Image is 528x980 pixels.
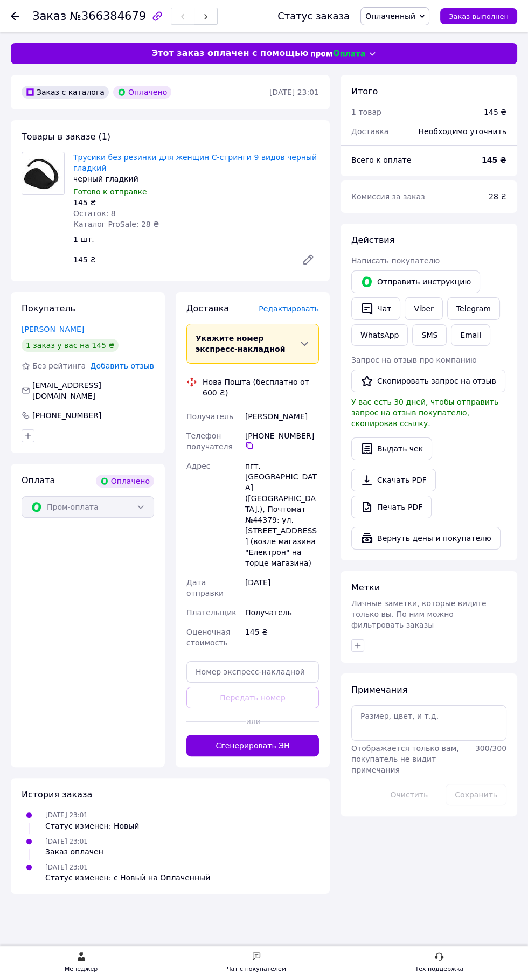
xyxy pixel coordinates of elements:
[22,156,64,191] img: Трусики без резинки для женщин С-стринги 9 видов черный гладкий
[227,964,286,975] div: Чат с покупателем
[186,661,319,683] input: Номер экспресс-накладной
[186,578,224,597] span: Дата отправки
[259,304,319,313] span: Редактировать
[32,362,86,370] span: Без рейтинга
[351,527,501,550] button: Вернуть деньги покупателю
[45,864,88,871] span: [DATE] 23:01
[449,12,509,20] span: Заказ выполнен
[45,821,139,831] div: Статус изменен: Новый
[489,192,506,201] span: 28 ₴
[73,197,319,208] div: 145 ₴
[196,334,285,353] span: Укажите номер экспресс-накладной
[22,131,110,142] span: Товары в заказе (1)
[45,872,210,883] div: Статус изменен: с Новый на Оплаченный
[277,11,350,22] div: Статус заказа
[351,324,408,346] a: WhatsApp
[269,88,319,96] time: [DATE] 23:01
[200,377,322,398] div: Нова Пошта (бесплатно от 600 ₴)
[243,573,321,603] div: [DATE]
[365,12,415,20] span: Оплаченный
[186,608,237,617] span: Плательщик
[73,173,319,184] div: черный гладкий
[73,153,317,172] a: Трусики без резинки для женщин С-стринги 9 видов черный гладкий
[351,192,425,201] span: Комиссия за заказ
[73,187,147,196] span: Готово к отправке
[297,249,319,270] a: Редактировать
[186,462,210,470] span: Адрес
[351,156,411,164] span: Всего к оплате
[186,412,233,421] span: Получатель
[440,8,517,24] button: Заказ выполнен
[151,47,308,60] span: Этот заказ оплачен с помощью
[91,362,154,370] span: Добавить отзыв
[351,297,400,320] button: Чат
[475,744,506,753] span: 300 / 300
[243,603,321,622] div: Получатель
[65,964,98,975] div: Менеджер
[186,303,229,314] span: Доставка
[415,964,464,975] div: Тех поддержка
[451,324,490,346] button: Email
[69,232,323,247] div: 1 шт.
[22,475,55,485] span: Оплата
[45,846,103,857] div: Заказ оплачен
[70,10,146,23] span: №366384679
[186,432,233,451] span: Телефон получателя
[351,86,378,96] span: Итого
[243,456,321,573] div: пгт. [GEOGRAPHIC_DATA] ([GEOGRAPHIC_DATA].), Почтомат №44379: ул. [STREET_ADDRESS] (возле магазин...
[351,437,432,460] button: Выдать чек
[351,370,505,392] button: Скопировать запрос на отзыв
[351,398,498,428] span: У вас есть 30 дней, чтобы отправить запрос на отзыв покупателю, скопировав ссылку.
[22,303,75,314] span: Покупатель
[351,256,440,265] span: Написать покупателю
[412,324,447,346] button: SMS
[22,339,119,352] div: 1 заказ у вас на 145 ₴
[186,628,230,647] span: Оценочная стоимость
[351,235,394,245] span: Действия
[31,410,102,421] div: [PHONE_NUMBER]
[482,156,506,164] b: 145 ₴
[73,220,159,228] span: Каталог ProSale: 28 ₴
[22,325,84,333] a: [PERSON_NAME]
[32,10,66,23] span: Заказ
[73,209,116,218] span: Остаток: 8
[246,716,260,727] span: или
[405,297,442,320] a: Viber
[484,107,506,117] div: 145 ₴
[351,108,381,116] span: 1 товар
[243,622,321,652] div: 145 ₴
[22,789,92,800] span: История заказа
[351,685,407,695] span: Примечания
[245,430,319,450] div: [PHONE_NUMBER]
[351,270,480,293] button: Отправить инструкцию
[96,475,154,488] div: Оплачено
[351,744,459,774] span: Отображается только вам, покупатель не видит примечания
[351,582,380,593] span: Метки
[11,11,19,22] div: Вернуться назад
[32,381,101,400] span: [EMAIL_ADDRESS][DOMAIN_NAME]
[243,407,321,426] div: [PERSON_NAME]
[412,120,513,143] div: Необходимо уточнить
[351,496,432,518] a: Печать PDF
[351,469,436,491] a: Скачать PDF
[45,811,88,819] span: [DATE] 23:01
[113,86,171,99] div: Оплачено
[45,838,88,845] span: [DATE] 23:01
[69,252,293,267] div: 145 ₴
[186,735,319,756] button: Сгенерировать ЭН
[351,599,487,629] span: Личные заметки, которые видите только вы. По ним можно фильтровать заказы
[351,356,477,364] span: Запрос на отзыв про компанию
[447,297,500,320] a: Telegram
[22,86,109,99] div: Заказ с каталога
[351,127,388,136] span: Доставка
